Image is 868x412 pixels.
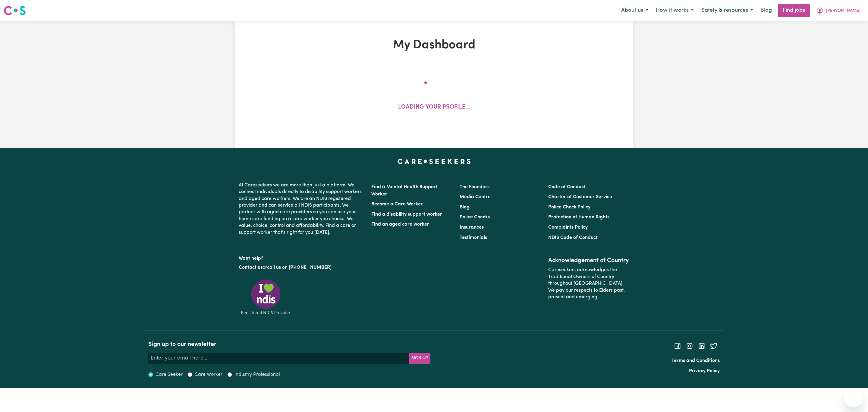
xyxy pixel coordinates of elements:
[548,264,629,303] p: Careseekers acknowledges the Traditional Owners of Country throughout [GEOGRAPHIC_DATA]. We pay o...
[156,371,183,378] label: Care Seeker
[460,185,489,189] a: The Founders
[4,5,26,16] img: Careseekers logo
[548,195,612,199] a: Charter of Customer Service
[4,4,26,17] a: Careseekers logo
[234,371,280,378] label: Industry Professional
[148,353,409,364] input: Enter your email here...
[239,253,364,262] p: Want help?
[371,202,423,207] a: Become a Care Worker
[195,371,222,378] label: Care Worker
[778,4,810,17] a: Find jobs
[398,159,471,164] a: Careseekers home page
[460,215,490,220] a: Police Checks
[617,4,652,17] button: About us
[757,4,775,17] a: Blog
[239,278,293,316] img: Registered NDIS provider
[460,225,484,230] a: Insurances
[671,358,720,363] a: Terms and Conditions
[548,185,586,189] a: Code of Conduct
[548,205,590,210] a: Police Check Policy
[548,235,598,240] a: NDIS Code of Conduct
[398,103,470,112] p: Loading your profile...
[674,344,681,348] a: Follow Careseekers on Facebook
[548,225,588,230] a: Complaints Policy
[371,212,442,217] a: Find a disability support worker
[239,262,364,273] p: or
[689,369,720,373] a: Privacy Policy
[844,388,863,407] iframe: Button to launch messaging window, conversation in progress
[548,215,609,220] a: Protection of Human Rights
[460,195,491,199] a: Media Centre
[697,4,757,17] button: Safety & resources
[267,265,332,270] a: call us on [PHONE_NUMBER]
[305,38,563,52] h1: My Dashboard
[686,344,693,348] a: Follow Careseekers on Instagram
[460,205,470,210] a: Blog
[239,265,263,270] a: Contact us
[371,185,438,197] a: Find a Mental Health Support Worker
[548,257,629,264] h2: Acknowledgement of Country
[460,235,487,240] a: Testimonials
[409,353,430,364] button: Subscribe
[710,344,717,348] a: Follow Careseekers on Twitter
[812,4,864,17] button: My Account
[652,4,697,17] button: How it works
[698,344,705,348] a: Follow Careseekers on LinkedIn
[239,179,364,238] p: At Careseekers we are more than just a platform. We connect individuals directly to disability su...
[148,341,430,348] h2: Sign up to our newsletter
[371,222,429,227] a: Find an aged care worker
[826,8,860,14] span: [PERSON_NAME]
